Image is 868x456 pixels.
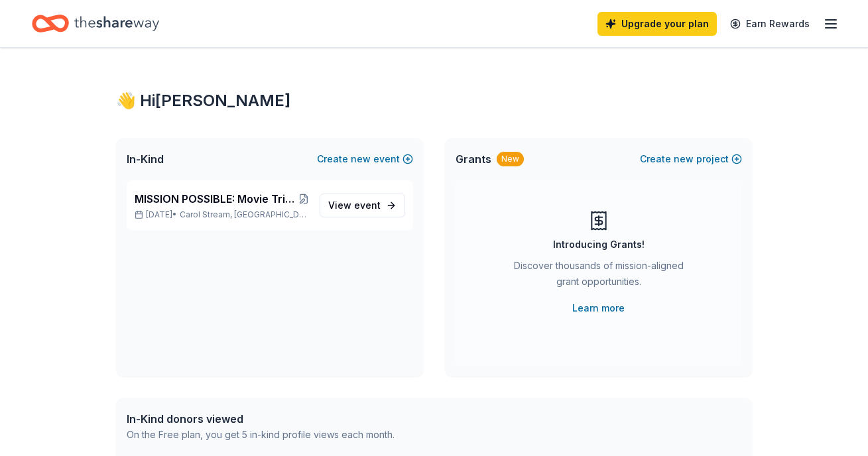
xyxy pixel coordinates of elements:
span: event [354,199,381,211]
button: Createnewevent [317,151,413,167]
span: Carol Stream, [GEOGRAPHIC_DATA] [180,209,309,220]
a: Earn Rewards [722,12,818,36]
a: Upgrade your plan [597,12,717,36]
span: MISSION POSSIBLE: Movie Trivia Fund Raiser to Support Veterans, People with Disabilities, and Senior [135,191,298,207]
div: Introducing Grants! [553,237,645,253]
span: Grants [456,151,491,167]
span: new [674,151,694,167]
button: Createnewproject [640,151,742,167]
div: Discover thousands of mission-aligned grant opportunities. [509,258,689,295]
a: Learn more [572,300,625,316]
span: new [351,151,371,167]
span: In-Kind [127,151,164,167]
span: View [328,198,381,213]
p: [DATE] • [135,209,309,220]
div: New [497,152,524,166]
div: In-Kind donors viewed [127,411,395,427]
a: View event [320,194,405,217]
a: Home [32,8,159,39]
div: 👋 Hi [PERSON_NAME] [116,90,753,111]
div: On the Free plan, you get 5 in-kind profile views each month. [127,427,395,443]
